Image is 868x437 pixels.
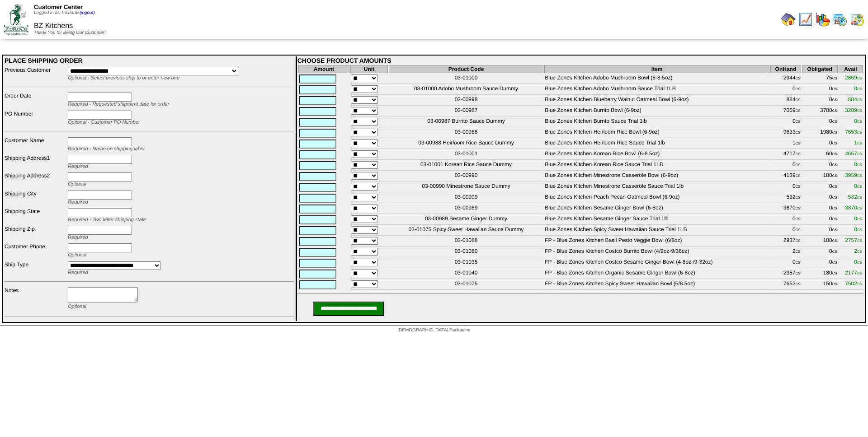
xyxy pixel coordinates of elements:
[68,217,146,223] span: Required - Two letter shipping state
[832,228,837,232] span: CS
[5,57,294,64] div: PLACE SHIPPING ORDER
[845,129,862,135] span: 7653
[857,152,862,156] span: CS
[845,74,862,81] span: 2869
[350,65,388,73] th: Unit
[796,141,801,145] span: CS
[770,280,801,290] td: 7652
[4,190,66,207] td: Shipping City
[857,130,862,135] span: CS
[832,250,837,254] span: CS
[796,87,801,91] span: CS
[854,139,862,146] span: 1
[544,237,769,246] td: FP - Blue Zones Kitchen Basil Pesto Veggie Bowl (6/8oz)
[297,57,863,64] div: CHOOSE PRODUCT AMOUNTS
[770,204,801,214] td: 3870
[850,12,864,27] img: calendarinout.gif
[770,269,801,279] td: 2357
[796,98,801,102] span: CS
[4,208,66,224] td: Shipping State
[544,161,769,171] td: Blue Zones Kitchen Korean Rice Sauce Trial 1LB
[544,226,769,236] td: Blue Zones Kitchen Spicy Sweet Hawaiian Sauce Trial 1LB
[389,182,544,192] td: 03-00990 Minestrone Sauce Dummy
[68,200,88,205] span: Required
[544,182,769,192] td: Blue Zones Kitchen Minestrone Casserole Sauce Trial 1lb
[389,117,544,127] td: 03-00987 Burrito Sauce Dummy
[857,120,862,124] span: CS
[544,139,769,149] td: Blue Zones Kitchen Heirloom Rice Sauce Trial 1lb
[796,217,801,221] span: CS
[857,228,862,232] span: CS
[770,74,801,84] td: 2944
[389,215,544,225] td: 03-00989 Sesame Ginger Dummy
[4,225,66,242] td: Shipping Zip
[4,261,66,277] td: Ship Type
[857,260,862,265] span: CS
[68,102,169,107] span: Required - Requested shipment date for order
[802,226,838,236] td: 0
[845,107,862,113] span: 3289
[389,96,544,106] td: 03-00998
[389,269,544,279] td: 03-01040
[857,250,862,254] span: CS
[544,258,769,268] td: FP - Blue Zones Kitchen Costco Sesame Ginger Bowl (4-8oz /9-32oz)
[845,270,862,276] span: 2177
[796,109,801,113] span: CS
[845,150,862,157] span: 4657
[802,74,838,84] td: 75
[857,185,862,189] span: CS
[857,87,862,91] span: CS
[770,161,801,171] td: 0
[854,226,862,232] span: 0
[544,150,769,160] td: Blue Zones Kitchen Korean Rice Bowl (6-8.5oz)
[857,141,862,145] span: CS
[34,30,106,35] span: Thank You for Being Our Customer!
[833,12,847,27] img: calendarprod.gif
[389,65,544,73] th: Product Code
[832,239,837,243] span: CS
[802,269,838,279] td: 180
[802,96,838,106] td: 0
[544,85,769,95] td: Blue Zones Kitchen Adobo Mushroom Sauce Trial 1LB
[34,4,83,10] span: Customer Center
[544,107,769,116] td: Blue Zones Kitchen Burrito Bowl (6-9oz)
[770,247,801,257] td: 2
[798,12,813,27] img: line_graph.gif
[389,258,544,268] td: 03-01035
[4,137,66,153] td: Customer Name
[770,258,801,268] td: 0
[832,282,837,286] span: CS
[4,92,66,109] td: Order Date
[796,250,801,254] span: CS
[544,193,769,203] td: Blue Zones Kitchen Peach Pecan Oatmeal Bowl (6-9oz)
[389,85,544,95] td: 03-01000 Adobo Mushroom Sauce Dummy
[389,172,544,181] td: 03-00990
[389,280,544,290] td: 03-01075
[389,107,544,116] td: 03-00987
[544,172,769,181] td: Blue Zones Kitchen Minestrone Casserole Bowl (6-9oz)
[848,194,862,200] span: 532
[845,172,862,178] span: 3959
[544,247,769,257] td: FP - Blue Zones Kitchen Costco Burrito Bowl (4/9oz-9/36oz)
[770,139,801,149] td: 1
[802,150,838,160] td: 60
[544,280,769,290] td: FP - Blue Zones Kitchen Spicy Sweet Hawaiian Bowl (6/8.5oz)
[802,193,838,203] td: 0
[854,85,862,92] span: 0
[389,226,544,236] td: 03-01075 Spicy Sweet Hawaiian Sauce Dummy
[839,65,863,73] th: Avail
[857,98,862,102] span: CS
[857,195,862,200] span: CS
[4,243,66,260] td: Customer Phone
[832,76,837,80] span: CS
[544,128,769,138] td: Blue Zones Kitchen Heirloom Rice Bowl (6-9oz)
[857,174,862,178] span: CS
[796,76,801,80] span: CS
[770,237,801,246] td: 2937
[802,139,838,149] td: 0
[796,239,801,243] span: CS
[4,66,66,83] td: Previous Customer
[544,96,769,106] td: Blue Zones Kitchen Blueberry Walnut Oatmeal Bowl (6-9oz)
[796,228,801,232] span: CS
[845,280,862,287] span: 7502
